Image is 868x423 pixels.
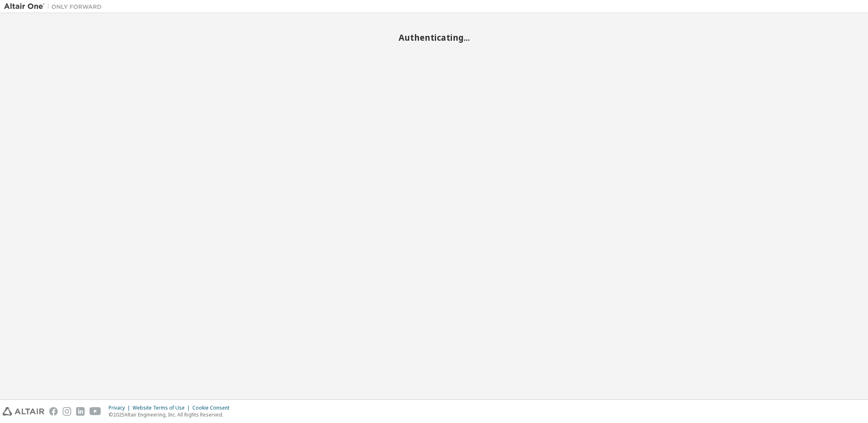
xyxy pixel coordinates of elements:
div: Cookie Consent [192,405,234,411]
img: Altair One [4,2,106,11]
img: instagram.svg [63,407,71,416]
img: youtube.svg [89,407,101,416]
img: linkedin.svg [76,407,85,416]
p: © 2025 Altair Engineering, Inc. All Rights Reserved. [109,411,234,418]
img: altair_logo.svg [2,407,44,416]
h2: Authenticating... [4,32,864,43]
div: Privacy [109,405,133,411]
img: facebook.svg [49,407,58,416]
div: Website Terms of Use [133,405,192,411]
